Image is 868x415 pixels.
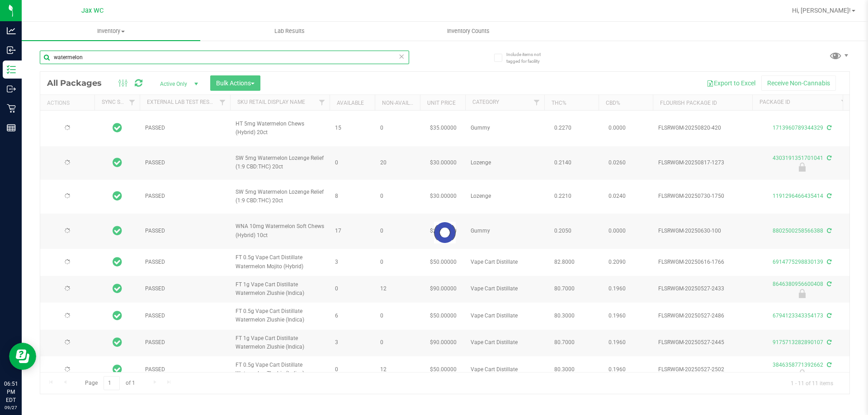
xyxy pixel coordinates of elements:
span: Clear [398,51,405,62]
inline-svg: Inbound [7,46,16,55]
span: Include items not tagged for facility [506,51,552,65]
input: Search Package ID, Item Name, SKU, Lot or Part Number... [40,51,409,64]
p: 09/27 [4,404,18,411]
a: Inventory [22,22,200,41]
span: Lab Results [262,27,317,35]
span: Hi, [PERSON_NAME]! [792,7,851,14]
span: Inventory [22,27,200,35]
a: Inventory Counts [379,22,557,41]
span: Inventory Counts [435,27,502,35]
span: Jax WC [81,7,104,14]
inline-svg: Retail [7,104,16,113]
inline-svg: Outbound [7,84,16,93]
inline-svg: Inventory [7,65,16,74]
a: Lab Results [200,22,379,41]
inline-svg: Reports [7,123,16,132]
inline-svg: Analytics [7,26,16,35]
iframe: Resource center [9,343,36,370]
p: 06:51 PM EDT [4,380,18,404]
